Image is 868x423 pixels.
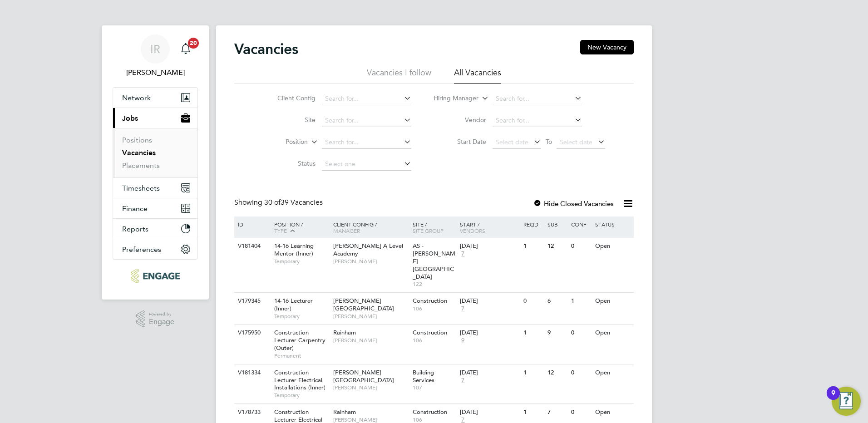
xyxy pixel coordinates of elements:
a: Placements [122,161,160,170]
button: Timesheets [113,178,197,198]
span: 106 [413,337,456,344]
div: [DATE] [460,297,519,305]
span: 7 [460,250,466,258]
div: [DATE] [460,329,519,337]
div: V179345 [236,293,267,310]
span: Rainham [333,329,356,336]
div: 0 [569,404,592,421]
span: Timesheets [122,184,160,192]
a: Go to home page [113,269,198,283]
span: Building Services [413,369,434,384]
span: Manager [333,227,360,234]
span: [PERSON_NAME][GEOGRAPHIC_DATA] [333,369,394,384]
div: ID [236,216,267,232]
div: 1 [521,325,545,341]
div: 12 [545,238,569,255]
div: Site / [410,216,458,238]
span: 106 [413,305,456,312]
span: Select date [560,138,592,146]
div: [DATE] [460,242,519,250]
div: 0 [521,293,545,310]
span: Temporary [274,258,329,265]
li: Vacancies I follow [367,67,431,84]
span: [PERSON_NAME] [333,337,408,344]
label: Status [263,159,316,167]
button: Network [113,88,197,108]
div: Open [593,364,632,381]
div: Reqd [521,216,545,232]
span: Finance [122,204,148,213]
span: Preferences [122,245,161,254]
button: Open Resource Center, 9 new notifications [832,387,861,416]
span: To [543,136,555,148]
span: Construction Lecturer Electrical Installations (Inner) [274,369,325,392]
span: Permanent [274,352,329,359]
span: Type [274,227,287,234]
nav: Main navigation [102,25,209,300]
label: Vendor [434,116,486,124]
span: [PERSON_NAME][GEOGRAPHIC_DATA] [333,297,394,312]
label: Hiring Manager [426,94,478,103]
div: Showing [234,198,325,207]
div: [DATE] [460,408,519,416]
span: Network [122,93,151,102]
span: Ian Rist [113,67,198,78]
img: ncclondon-logo-retina.png [131,269,179,283]
span: 122 [413,280,456,288]
div: 1 [521,404,545,421]
span: AS - [PERSON_NAME][GEOGRAPHIC_DATA] [413,242,455,280]
button: Preferences [113,239,197,259]
div: Open [593,238,632,255]
span: Rainham [333,408,356,416]
div: Open [593,293,632,310]
div: Start / [458,216,521,238]
div: Client Config / [331,216,410,238]
input: Search for... [322,114,411,127]
div: Sub [545,216,569,232]
div: 1 [521,238,545,255]
div: 6 [545,293,569,310]
span: [PERSON_NAME] [333,258,408,265]
div: V175950 [236,325,267,341]
div: 0 [569,238,592,255]
label: Start Date [434,138,486,146]
label: Hide Closed Vacancies [533,199,614,208]
h2: Vacancies [234,40,298,58]
div: Status [593,216,632,232]
span: Vendors [460,227,485,234]
li: All Vacancies [454,67,501,84]
input: Search for... [493,93,582,105]
span: Select date [496,138,528,146]
span: Construction [413,329,447,336]
a: Positions [122,136,152,144]
span: Construction Lecturer Carpentry (Outer) [274,329,325,352]
div: 1 [521,364,545,381]
label: Site [263,116,316,124]
span: 14-16 Learning Mentor (Inner) [274,242,314,257]
div: 0 [569,325,592,341]
span: Construction [413,408,447,416]
a: IR[PERSON_NAME] [113,34,198,78]
button: Finance [113,198,197,218]
span: Temporary [274,392,329,399]
div: Open [593,325,632,341]
input: Select one [322,158,411,171]
div: 12 [545,364,569,381]
div: Open [593,404,632,421]
div: V178733 [236,404,267,421]
span: [PERSON_NAME] [333,384,408,391]
label: Client Config [263,94,316,102]
span: Engage [149,318,174,326]
div: 0 [569,364,592,381]
a: Vacancies [122,148,156,157]
span: 20 [188,38,199,49]
span: 107 [413,384,456,391]
button: Reports [113,219,197,239]
div: V181404 [236,238,267,255]
div: [DATE] [460,369,519,377]
span: Reports [122,225,148,233]
span: 7 [460,305,466,313]
div: Conf [569,216,592,232]
div: 1 [569,293,592,310]
span: Powered by [149,310,174,318]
